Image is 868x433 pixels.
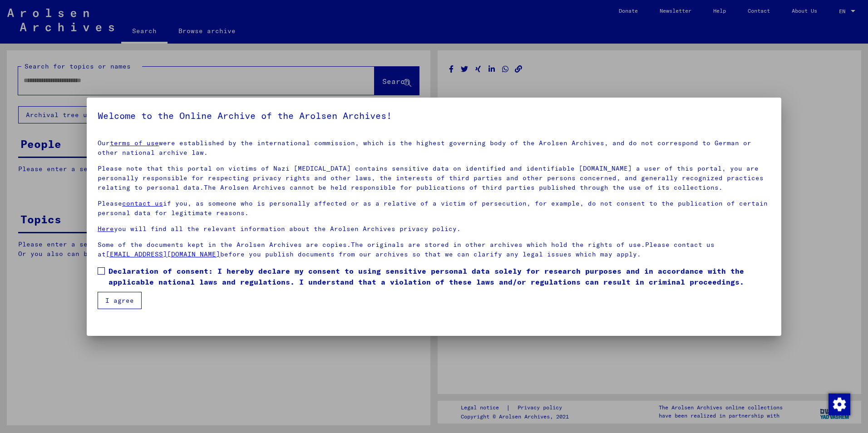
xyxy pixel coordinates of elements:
[98,292,142,309] button: I agree
[98,138,770,157] p: Our were established by the international commission, which is the highest governing body of the ...
[106,250,220,258] a: [EMAIL_ADDRESS][DOMAIN_NAME]
[108,266,770,287] span: Declaration of consent: I hereby declare my consent to using sensitive personal data solely for r...
[98,240,770,259] p: Some of the documents kept in the Arolsen Archives are copies.The originals are stored in other a...
[98,164,770,192] p: Please note that this portal on victims of Nazi [MEDICAL_DATA] contains sensitive data on identif...
[98,108,770,123] h5: Welcome to the Online Archive of the Arolsen Archives!
[98,199,770,218] p: Please if you, as someone who is personally affected or as a relative of a victim of persecution,...
[829,394,850,415] img: Change consent
[98,225,114,233] a: Here
[122,199,163,207] a: contact us
[110,139,159,147] a: terms of use
[98,224,770,234] p: you will find all the relevant information about the Arolsen Archives privacy policy.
